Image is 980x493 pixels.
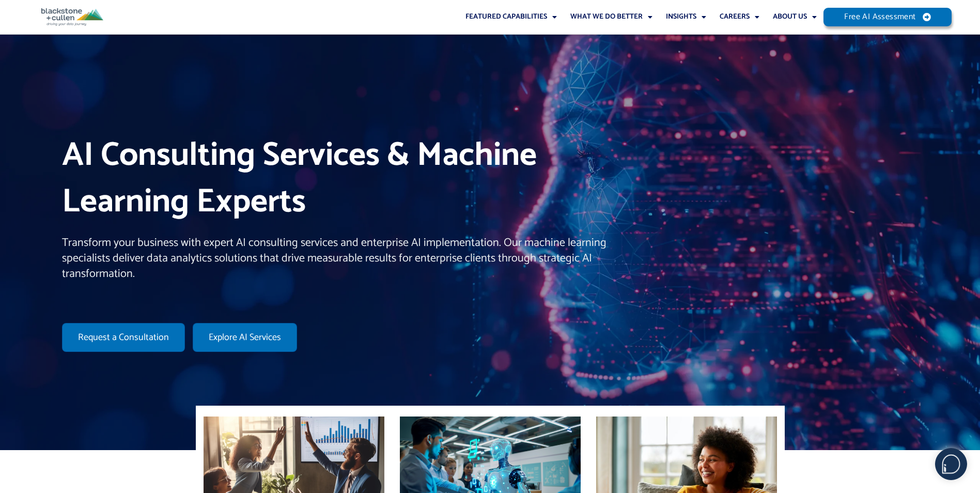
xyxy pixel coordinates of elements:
[936,449,967,480] img: users%2F5SSOSaKfQqXq3cFEnIZRYMEs4ra2%2Fmedia%2Fimages%2F-Bulle%20blanche%20sans%20fond%20%2B%20ma...
[823,8,952,26] a: Free AI Assessment
[209,333,281,342] span: Explore AI Services
[62,323,185,352] a: Request a Consultation
[62,236,624,282] p: Transform your business with expert AI consulting services and enterprise AI implementation. Our ...
[193,323,297,352] a: Explore AI Services
[844,13,915,21] span: Free AI Assessment
[78,333,169,342] span: Request a Consultation
[62,133,624,225] h1: AI Consulting Services & Machine Learning Experts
